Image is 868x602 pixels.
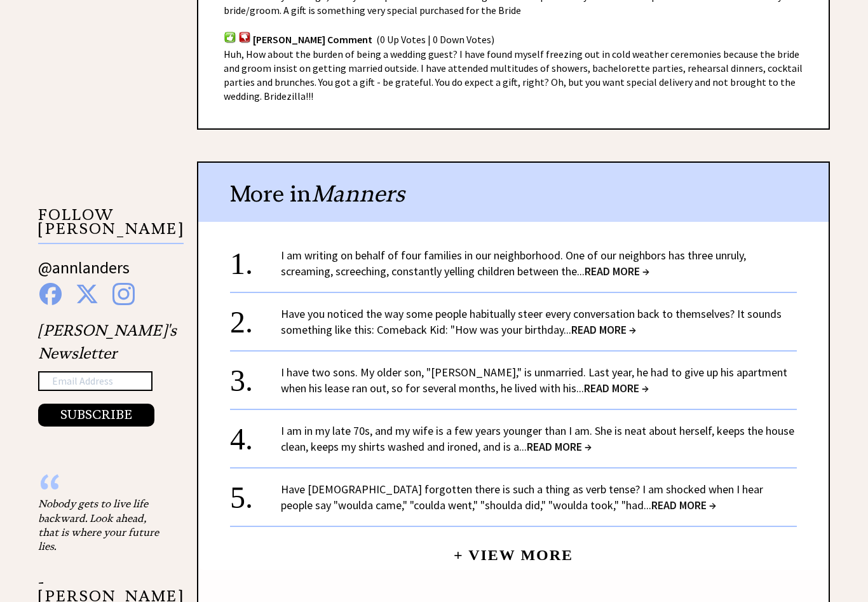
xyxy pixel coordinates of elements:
a: Have you noticed the way some people habitually steer every conversation back to themselves? It s... [281,307,782,338]
div: 3. [230,365,281,388]
span: [PERSON_NAME] Comment [253,34,372,46]
div: 5. [230,482,281,505]
p: FOLLOW [PERSON_NAME] [38,209,184,245]
div: “ [38,484,165,497]
span: READ MORE → [527,440,592,455]
span: (0 Up Votes | 0 Down Votes) [376,34,494,46]
img: x%20blue.png [76,284,98,306]
div: 2. [230,306,281,330]
a: I am writing on behalf of four families in our neighborhood. One of our neighbors has three unrul... [281,249,746,279]
span: READ MORE → [651,498,716,513]
img: instagram%20blue.png [112,284,135,306]
a: Have [DEMOGRAPHIC_DATA] forgotten there is such a thing as verb tense? I am shocked when I hear p... [281,482,763,513]
button: SUBSCRIBE [38,404,154,427]
a: + View More [454,537,573,564]
img: votdown.png [238,32,251,44]
span: Huh, How about the burden of being a wedding guest? I have found myself freezing out in cold weat... [224,48,803,103]
img: facebook%20blue.png [39,284,62,306]
a: I have two sons. My older son, "[PERSON_NAME]," is unmarried. Last year, he had to give up his ap... [281,366,787,396]
div: [PERSON_NAME]'s Newsletter [38,320,177,428]
div: 1. [230,248,281,271]
span: READ MORE → [571,323,636,338]
span: Manners [311,180,405,209]
div: 4. [230,423,281,447]
div: More in [198,163,829,222]
span: READ MORE → [585,264,649,279]
a: @annlanders [38,257,130,291]
div: Nobody gets to live life backward. Look ahead, that is where your future lies. [38,497,165,554]
img: votup.png [224,32,236,44]
a: I am in my late 70s, and my wife is a few years younger than I am. She is neat about herself, kee... [281,424,794,455]
span: READ MORE → [584,381,649,396]
input: Email Address [38,372,153,392]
